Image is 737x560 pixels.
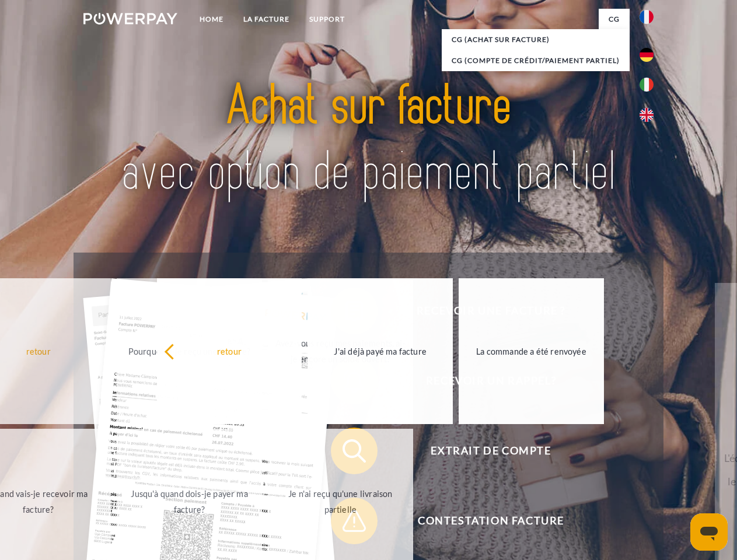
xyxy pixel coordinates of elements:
[233,9,299,30] a: LA FACTURE
[111,56,626,223] img: title-powerpay_fr.svg
[640,78,654,92] img: it
[124,343,255,359] div: Pourquoi ai-je reçu une facture?
[348,428,634,474] span: Extrait de compte
[331,498,634,544] button: Contestation Facture
[599,9,630,30] a: CG
[640,10,654,24] img: fr
[331,428,634,474] button: Extrait de compte
[466,343,597,359] div: La commande a été renvoyée
[190,9,233,30] a: Home
[442,29,630,50] a: CG (achat sur facture)
[275,486,406,517] div: Je n'ai reçu qu'une livraison partielle
[315,343,446,359] div: J'ai déjà payé ma facture
[442,50,630,71] a: CG (Compte de crédit/paiement partiel)
[124,486,255,517] div: Jusqu'à quand dois-je payer ma facture?
[690,513,728,551] iframe: Bouton de lancement de la fenêtre de messagerie
[83,13,177,24] img: logo-powerpay-white.svg
[299,9,355,30] a: Support
[164,343,295,359] div: retour
[640,108,654,122] img: en
[348,498,634,544] span: Contestation Facture
[640,48,654,62] img: de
